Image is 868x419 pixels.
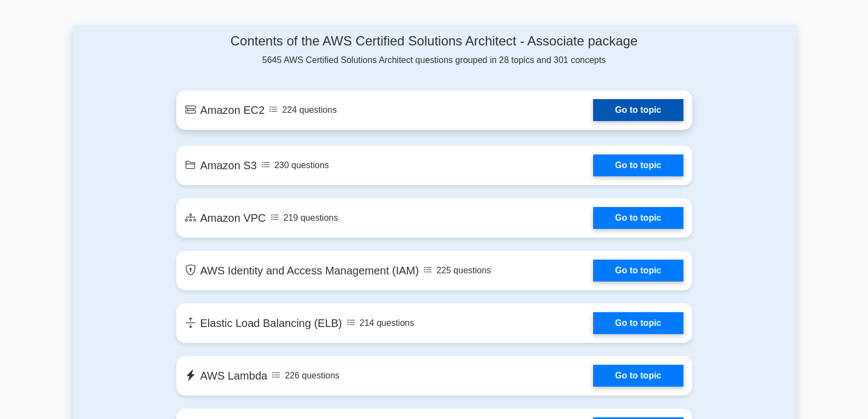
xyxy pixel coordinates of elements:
[176,33,692,49] h4: Contents of the AWS Certified Solutions Architect - Associate package
[176,33,692,67] div: 5645 AWS Certified Solutions Architect questions grouped in 28 topics and 301 concepts
[593,312,683,334] a: Go to topic
[593,154,683,176] a: Go to topic
[593,99,683,121] a: Go to topic
[593,207,683,229] a: Go to topic
[593,365,683,387] a: Go to topic
[593,260,683,282] a: Go to topic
